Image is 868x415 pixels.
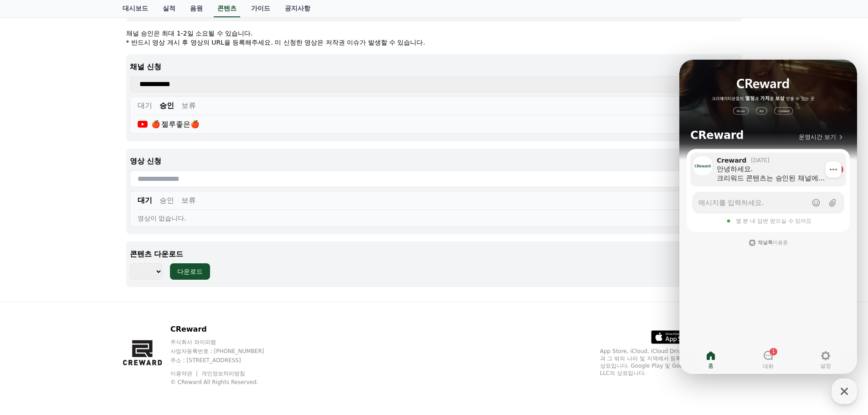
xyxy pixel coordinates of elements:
p: 주소 : [STREET_ADDRESS] [170,357,282,364]
a: 이용약관 [170,370,199,377]
button: 승인 [159,195,174,206]
p: App Store, iCloud, iCloud Drive 및 iTunes Store는 미국과 그 밖의 나라 및 지역에서 등록된 Apple Inc.의 서비스 상표입니다. Goo... [600,348,746,377]
button: 보류 [181,100,196,111]
div: 영상이 없습니다. [138,214,731,223]
button: 대기 [138,100,152,111]
p: 사업자등록번호 : [PHONE_NUMBER] [170,348,282,355]
button: 다운로드 [170,263,210,280]
p: 채널 신청 [130,61,739,72]
p: CReward [170,324,282,335]
p: 채널 승인은 최대 1-2일 소요될 수 있습니다. [126,29,742,38]
p: © CReward All Rights Reserved. [170,379,282,386]
div: 다운로드 [177,267,203,276]
iframe: Channel chat [679,60,857,374]
div: 🍎 젤루좋은🍎 [138,119,200,130]
p: 영상 신청 [130,156,739,167]
button: 대기 [138,195,152,206]
p: 주식회사 와이피랩 [170,338,282,346]
button: 승인 [159,100,174,111]
button: 보류 [181,195,196,206]
a: 개인정보처리방침 [201,370,245,377]
p: * 반드시 영상 게시 후 영상의 URL을 등록해주세요. 미 신청한 영상은 저작권 이슈가 발생할 수 있습니다. [126,38,742,47]
p: 콘텐츠 다운로드 [130,249,739,260]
